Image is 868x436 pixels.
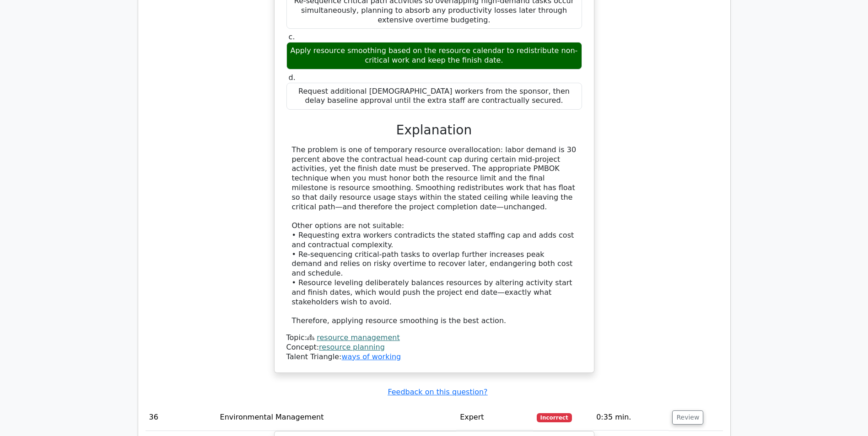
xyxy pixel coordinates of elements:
td: Expert [456,404,533,431]
span: d. [289,73,296,82]
div: The problem is one of temporary resource overallocation: labor demand is 30 percent above the con... [292,145,577,326]
div: Topic: [286,333,582,343]
button: Review [672,410,703,425]
a: Feedback on this question? [388,388,487,396]
a: resource management [317,333,399,342]
div: Concept: [286,343,582,352]
td: Environmental Management [216,404,457,431]
h3: Explanation [292,122,577,138]
span: c. [289,32,295,41]
div: Request additional [DEMOGRAPHIC_DATA] workers from the sponsor, then delay baseline approval unti... [286,83,582,110]
div: Apply resource smoothing based on the resource calendar to redistribute non-critical work and kee... [286,42,582,69]
a: ways of working [341,352,401,361]
div: Talent Triangle: [286,333,582,362]
td: 0:35 min. [593,404,669,431]
td: 36 [146,404,216,431]
a: resource planning [319,343,385,351]
span: Incorrect [537,413,572,422]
